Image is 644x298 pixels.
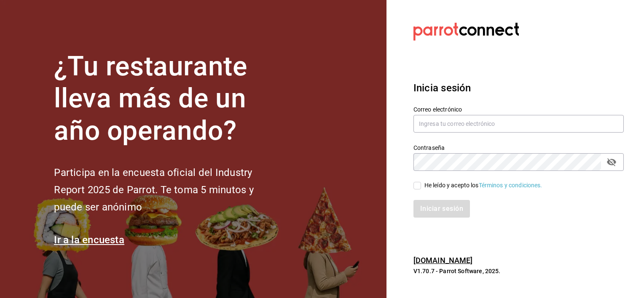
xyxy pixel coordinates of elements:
[413,80,624,96] h3: Inicia sesión
[54,234,124,246] a: Ir a la encuesta
[413,256,473,265] a: [DOMAIN_NAME]
[479,182,542,189] a: Términos y condiciones.
[424,181,542,190] div: He leído y acepto los
[413,144,624,150] label: Contraseña
[54,51,282,147] h1: ¿Tu restaurante lleva más de un año operando?
[413,115,624,133] input: Ingresa tu correo electrónico
[604,155,619,169] button: passwordField
[413,106,624,112] label: Correo electrónico
[413,267,624,275] p: V1.70.7 - Parrot Software, 2025.
[54,164,282,216] h2: Participa en la encuesta oficial del Industry Report 2025 de Parrot. Te toma 5 minutos y puede se...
